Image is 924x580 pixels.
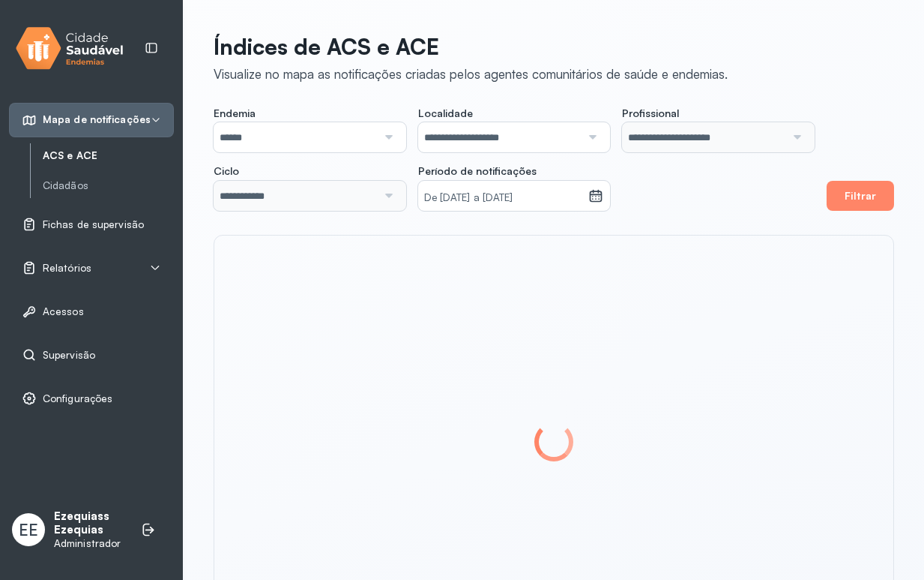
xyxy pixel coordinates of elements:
[214,33,728,60] p: Índices de ACS e ACE
[22,347,161,362] a: Supervisão
[43,218,144,231] span: Fichas de supervisão
[418,107,473,120] span: Localidade
[43,305,84,318] span: Acessos
[54,537,126,550] p: Administrador
[43,146,174,165] a: ACS e ACE
[214,107,256,120] span: Endemia
[19,520,38,539] span: EE
[214,66,728,82] div: Visualize no mapa as notificações criadas pelos agentes comunitários de saúde e endemias.
[43,149,174,162] a: ACS e ACE
[827,181,894,211] button: Filtrar
[43,179,174,192] a: Cidadãos
[214,164,239,178] span: Ciclo
[43,176,174,195] a: Cidadãos
[22,304,161,319] a: Acessos
[622,107,679,120] span: Profissional
[22,217,161,232] a: Fichas de supervisão
[16,24,124,73] img: logo.svg
[43,392,112,405] span: Configurações
[424,191,582,206] small: De [DATE] a [DATE]
[54,509,126,538] p: Ezequiass Ezequias
[22,391,161,406] a: Configurações
[418,164,537,178] span: Período de notificações
[43,113,151,126] span: Mapa de notificações
[43,262,91,275] span: Relatórios
[43,349,95,362] span: Supervisão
